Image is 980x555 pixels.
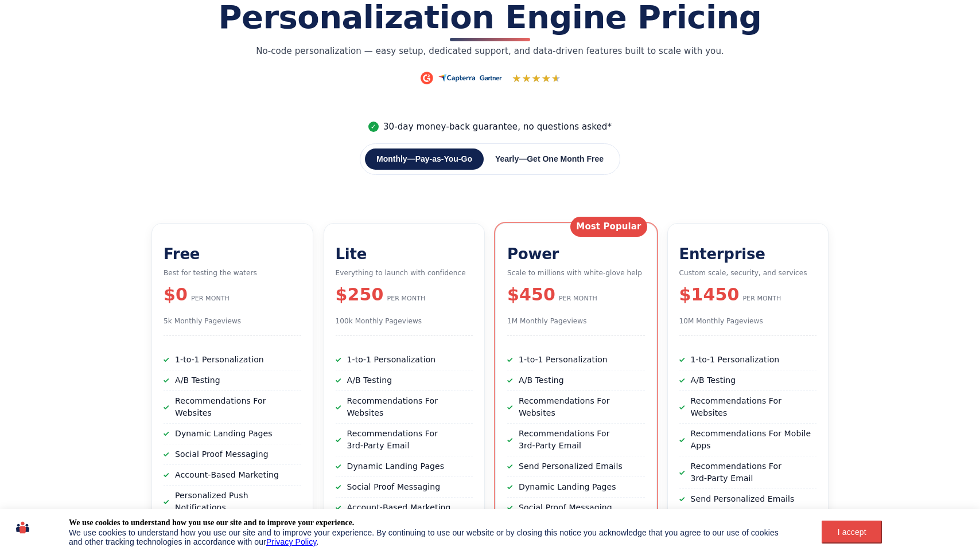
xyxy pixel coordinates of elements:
[570,217,647,237] div: Most Popular
[185,120,795,134] p: 30‑day money‑back guarantee, no questions asked*
[679,282,740,307] b: $1450
[164,370,301,391] li: A/B Testing
[507,316,645,326] p: 1M Monthly Pageviews
[822,521,882,544] button: I accept
[507,498,645,518] li: Social Proof Messaging
[679,316,817,326] p: 10M Monthly Pageviews
[419,71,504,85] img: G2 • Capterra • Gartner
[336,245,473,263] h3: Lite
[507,370,645,391] li: A/B Testing
[512,71,561,86] span: Rating 4.6 out of 5
[164,245,301,263] h3: Free
[360,143,620,175] div: Billing period
[164,282,188,307] b: $0
[336,391,473,424] li: Recommendations For Websites
[679,245,817,263] h3: Enterprise
[679,370,817,391] li: A/B Testing
[387,294,425,304] span: PER MONTH
[679,489,817,510] li: Send Personalized Emails
[191,294,230,304] span: PER MONTH
[69,518,354,528] div: We use cookies to understand how you use our site and to improve your experience.
[164,424,301,444] li: Dynamic Landing Pages
[679,391,817,424] li: Recommendations For Websites
[164,316,301,326] p: 5k Monthly Pageviews
[559,294,597,304] span: PER MONTH
[512,71,557,86] span: ★★★★★
[164,444,301,465] li: Social Proof Messaging
[415,154,472,163] span: Pay‑as‑You‑Go
[164,350,301,370] li: 1‑to‑1 Personalization
[507,268,645,278] p: Scale to millions with white‑glove help
[69,528,792,546] div: We use cookies to understand how you use our site and to improve your experience. By continuing t...
[679,268,817,278] p: Custom scale, security, and services
[336,498,473,518] li: Account‑Based Marketing
[336,350,473,370] li: 1‑to‑1 Personalization
[336,424,473,456] li: Recommendations For 3rd‑Party Email
[336,370,473,391] li: A/B Testing
[368,122,379,132] span: ✓
[507,424,645,456] li: Recommendations For 3rd‑Party Email
[336,477,473,498] li: Social Proof Messaging
[376,154,407,163] span: Monthly
[742,294,781,304] span: PER MONTH
[16,518,29,537] img: icon
[519,154,527,163] span: —
[255,45,725,58] p: No‑code personalization — easy setup, dedicated support, and data‑driven features built to scale ...
[495,154,519,163] span: Yearly
[527,154,604,163] span: Get One Month Free
[679,350,817,370] li: 1‑to‑1 Personalization
[336,316,473,326] p: 100k Monthly Pageviews
[507,456,645,477] li: Send Personalized Emails
[164,465,301,486] li: Account‑Based Marketing
[164,486,301,518] li: Personalized Push Notifications
[185,71,795,86] div: Ratings and review platforms
[407,154,415,163] span: —
[507,282,555,307] b: $450
[829,527,875,537] div: I accept
[336,268,473,278] p: Everything to launch with confidence
[266,537,317,546] a: Privacy Policy
[336,282,384,307] b: $250
[679,456,817,489] li: Recommendations For 3rd‑Party Email
[507,391,645,424] li: Recommendations For Websites
[507,350,645,370] li: 1‑to‑1 Personalization
[507,245,645,263] h3: Power
[164,268,301,278] p: Best for testing the waters
[507,477,645,498] li: Dynamic Landing Pages
[164,391,301,424] li: Recommendations For Websites
[679,424,817,456] li: Recommendations For Mobile Apps
[336,456,473,477] li: Dynamic Landing Pages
